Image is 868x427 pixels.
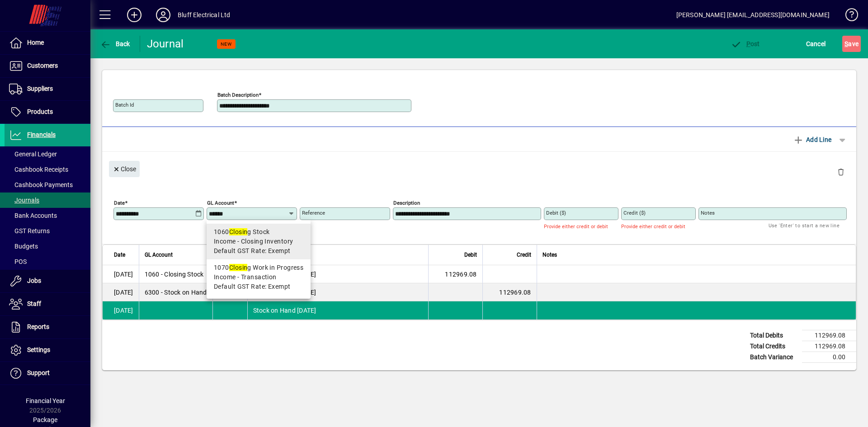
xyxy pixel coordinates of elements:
[100,40,130,47] span: Back
[113,162,136,177] span: Close
[214,263,303,272] div: 1070 g Work in Progress
[839,2,857,31] a: Knowledge Base
[247,283,428,301] td: Stock on Hand [DATE]
[5,208,90,223] a: Bank Accounts
[90,36,140,52] app-page-header-button: Back
[27,62,58,69] span: Customers
[5,146,90,162] a: General Ledger
[214,282,291,291] span: Default GST Rate: Exempt
[207,259,311,295] mat-option: 1070 Closing Work in Progress
[5,177,90,192] a: Cashbook Payments
[145,250,173,260] span: GL Account
[676,8,830,22] div: [PERSON_NAME] [EMAIL_ADDRESS][DOMAIN_NAME]
[9,166,68,173] span: Cashbook Receipts
[542,250,557,260] span: Notes
[103,265,139,283] td: [DATE]
[26,397,65,404] span: Financial Year
[27,323,49,330] span: Reports
[745,341,802,352] td: Total Credits
[109,161,140,177] button: Close
[214,237,293,246] span: Income - Closing Inventory
[830,161,852,183] button: Delete
[229,228,248,235] em: Closin
[746,40,750,47] span: P
[728,36,762,52] button: Post
[804,36,828,52] button: Cancel
[701,210,715,216] mat-label: Notes
[9,258,27,265] span: POS
[802,330,856,341] td: 112969.08
[428,265,482,283] td: 112969.08
[178,8,231,22] div: Bluff Electrical Ltd
[147,37,185,51] div: Journal
[115,102,134,108] mat-label: Batch Id
[302,210,325,216] mat-label: Reference
[5,55,90,77] a: Customers
[731,40,760,47] span: ost
[9,150,57,158] span: General Ledger
[27,85,53,92] span: Suppliers
[27,108,53,115] span: Products
[5,316,90,338] a: Reports
[802,352,856,363] td: 0.00
[464,250,477,260] span: Debit
[844,37,859,51] span: ave
[27,131,56,138] span: Financials
[107,164,142,173] app-page-header-button: Close
[806,37,826,51] span: Cancel
[207,224,311,259] mat-option: 1060 Closing Stock
[9,227,50,235] span: GST Returns
[5,192,90,208] a: Journals
[149,7,178,23] button: Profile
[27,39,44,46] span: Home
[120,7,149,23] button: Add
[27,346,50,353] span: Settings
[5,270,90,292] a: Jobs
[9,243,38,250] span: Budgets
[745,352,802,363] td: Batch Variance
[214,246,291,256] span: Default GST Rate: Exempt
[842,36,861,52] button: Save
[5,162,90,177] a: Cashbook Receipts
[769,220,840,230] mat-hint: Use 'Enter' to start a new line
[103,283,139,301] td: [DATE]
[9,181,73,188] span: Cashbook Payments
[114,250,125,260] span: Date
[98,36,132,52] button: Back
[5,101,90,123] a: Products
[5,339,90,361] a: Settings
[247,265,428,283] td: Stock on Hand [DATE]
[9,197,39,204] span: Journals
[145,288,207,297] span: 6300 - Stock on Hand
[5,239,90,254] a: Budgets
[546,210,566,216] mat-label: Debit ($)
[9,212,57,219] span: Bank Accounts
[217,92,259,98] mat-label: Batch Description
[482,283,537,301] td: 112969.08
[27,277,41,284] span: Jobs
[103,301,139,319] td: [DATE]
[745,330,802,341] td: Total Debits
[221,41,232,47] span: NEW
[5,293,90,315] a: Staff
[5,78,90,100] a: Suppliers
[229,264,248,271] em: Closin
[5,32,90,54] a: Home
[393,200,420,206] mat-label: Description
[5,254,90,269] a: POS
[5,223,90,239] a: GST Returns
[5,362,90,385] a: Support
[27,300,41,307] span: Staff
[145,270,204,279] span: 1060 - Closing Stock
[247,301,428,319] td: Stock on Hand [DATE]
[802,341,856,352] td: 112969.08
[214,272,277,282] span: Income - Transaction
[33,416,57,423] span: Package
[517,250,531,260] span: Credit
[207,200,234,206] mat-label: GL Account
[27,369,50,376] span: Support
[830,168,852,176] app-page-header-button: Delete
[114,200,125,206] mat-label: Date
[214,227,303,237] div: 1060 g Stock
[844,40,848,47] span: S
